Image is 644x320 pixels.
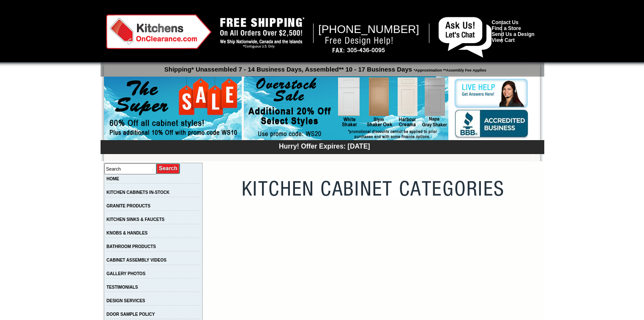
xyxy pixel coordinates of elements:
a: BATHROOM PRODUCTS [106,244,156,249]
p: Shipping* Unassembled 7 - 14 Business Days, Assembled** 10 - 17 Business Days [105,62,544,73]
a: Find a Store [492,25,521,31]
span: *Approximation **Assembly Fee Applies [412,66,486,72]
a: Send Us a Design [492,31,535,37]
a: CABINET ASSEMBLY VIDEOS [106,258,166,262]
a: HOME [106,177,119,181]
a: KITCHEN SINKS & FAUCETS [106,217,164,222]
div: Hurry! Offer Expires: [DATE] [105,141,544,150]
a: Contact Us [492,19,518,25]
span: [PHONE_NUMBER] [318,23,419,36]
a: KITCHEN CABINETS IN-STOCK [106,190,169,195]
img: Kitchens on Clearance Logo [106,14,212,49]
a: DESIGN SERVICES [106,298,145,303]
a: TESTIMONIALS [106,285,138,290]
input: Submit [156,163,180,174]
a: GALLERY PHOTOS [106,271,145,276]
a: DOOR SAMPLE POLICY [106,312,155,317]
a: KNOBS & HANDLES [106,231,147,235]
a: GRANITE PRODUCTS [106,204,150,208]
a: View Cart [492,37,515,43]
